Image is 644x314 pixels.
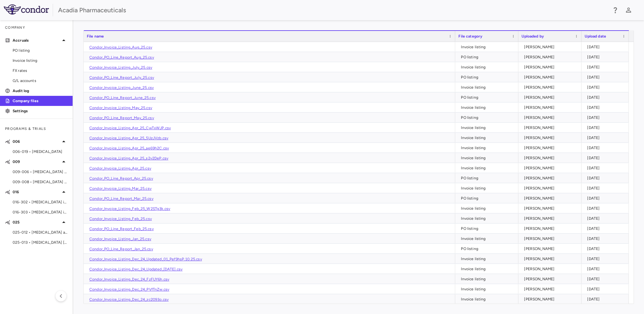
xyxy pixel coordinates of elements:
[13,68,68,73] span: FX rates
[587,213,626,224] div: [DATE]
[524,42,578,52] div: [PERSON_NAME]
[89,277,169,282] a: Condor_Invoice_Listing_Dec_24_FzFUY6h.csv
[13,88,68,94] p: Audit log
[461,193,515,203] div: PO listing
[587,193,626,203] div: [DATE]
[461,173,515,183] div: PO listing
[13,48,68,53] span: PO listing
[461,264,515,274] div: Invoice listing
[89,96,156,100] a: Condor_PO_Line_Report_June_25.csv
[461,234,515,244] div: Invoice listing
[587,274,626,284] div: [DATE]
[461,72,515,82] div: PO listing
[13,179,68,185] span: 009-008 • [MEDICAL_DATA] [MEDICAL_DATA]
[89,217,152,221] a: Condor_Invoice_Listing_Feb_25.csv
[461,203,515,213] div: Invoice listing
[524,52,578,62] div: [PERSON_NAME]
[587,72,626,82] div: [DATE]
[89,106,152,110] a: Condor_Invoice_Listing_May_25.csv
[587,42,626,52] div: [DATE]
[587,234,626,244] div: [DATE]
[587,254,626,264] div: [DATE]
[461,123,515,133] div: Invoice listing
[524,264,578,274] div: [PERSON_NAME]
[587,163,626,173] div: [DATE]
[13,159,60,165] p: 009
[524,234,578,244] div: [PERSON_NAME]
[89,65,152,70] a: Condor_Invoice_Listing_July_25.csv
[89,206,170,211] a: Condor_Invoice_Listing_Feb_25_W2STg3k.csv
[587,92,626,102] div: [DATE]
[13,78,68,84] span: G/L accounts
[524,123,578,133] div: [PERSON_NAME]
[89,186,152,191] a: Condor_Invoice_Listing_Mar_25.csv
[585,34,606,38] span: Upload date
[587,52,626,62] div: [DATE]
[524,163,578,173] div: [PERSON_NAME]
[461,294,515,304] div: Invoice listing
[13,230,68,235] span: 025-012 • [MEDICAL_DATA] and [MEDICAL_DATA] (LBDP)
[461,244,515,254] div: PO listing
[89,45,152,49] a: Condor_Invoice_Listing_Aug_25.csv
[587,183,626,193] div: [DATE]
[89,146,169,150] a: Condor_Invoice_Listing_Apr_25_ae69h2C.csv
[13,98,68,104] p: Company files
[13,199,68,205] span: 016-302 • [MEDICAL_DATA] in [MEDICAL_DATA]
[461,143,515,153] div: Invoice listing
[524,274,578,284] div: [PERSON_NAME]
[587,143,626,153] div: [DATE]
[13,219,60,225] p: 025
[522,34,544,38] span: Uploaded by
[89,287,169,292] a: Condor_Invoice_Listing_Dec_24_PVfTnZw.csv
[89,176,153,181] a: Condor_PO_Line_Report_Apr_25.csv
[13,240,68,245] span: 025-013 • [MEDICAL_DATA] [MEDICAL_DATA] (LBDP)
[461,224,515,234] div: PO listing
[524,254,578,264] div: [PERSON_NAME]
[461,183,515,193] div: Invoice listing
[524,284,578,294] div: [PERSON_NAME]
[89,196,153,201] a: Condor_PO_Line_Report_Mar_25.csv
[461,42,515,52] div: Invoice listing
[89,297,169,302] a: Condor_Invoice_Listing_Dec_24_zc2093o.csv
[89,156,168,160] a: Condor_Invoice_Listing_Apr_25_s2v2DeP.csv
[587,203,626,213] div: [DATE]
[461,92,515,102] div: PO listing
[524,153,578,163] div: [PERSON_NAME]
[89,257,202,261] a: Condor_Invoice_Listing_Dec_24_Updated_01_Pef9hsP.10.25.csv
[13,108,68,114] p: Settings
[524,183,578,193] div: [PERSON_NAME]
[524,72,578,82] div: [PERSON_NAME]
[524,203,578,213] div: [PERSON_NAME]
[587,284,626,294] div: [DATE]
[461,163,515,173] div: Invoice listing
[89,55,154,60] a: Condor_PO_Line_Report_Aug_25.csv
[461,52,515,62] div: PO listing
[524,133,578,143] div: [PERSON_NAME]
[4,4,49,15] img: logo-full-SnFGN8VE.png
[13,38,60,43] p: Accruals
[89,126,171,130] a: Condor_Invoice_Listing_Apr_25_CwTxWJP.csv
[461,284,515,294] div: Invoice listing
[524,244,578,254] div: [PERSON_NAME]
[13,209,68,215] span: 016-303 • [MEDICAL_DATA] in [MEDICAL_DATA]
[89,247,153,251] a: Condor_PO_Line_Report_Jan_25.csv
[13,139,60,144] p: 006
[587,62,626,72] div: [DATE]
[524,113,578,123] div: [PERSON_NAME]
[524,92,578,102] div: [PERSON_NAME]
[458,34,482,38] span: File category
[89,85,154,90] a: Condor_Invoice_Listing_June_25.csv
[524,213,578,224] div: [PERSON_NAME]
[89,136,168,140] a: Condor_Invoice_Listing_Apr_25_5UzJVzb.csv
[13,149,68,154] span: 006-019 • [MEDICAL_DATA]
[89,267,182,271] a: Condor_Invoice_Listing_Dec_24_Updated_[DATE].csv
[587,173,626,183] div: [DATE]
[89,116,154,120] a: Condor_PO_Line_Report_May_25.csv
[461,113,515,123] div: PO listing
[587,224,626,234] div: [DATE]
[89,166,151,171] a: Condor_Invoice_Listing_Apr_25.csv
[461,274,515,284] div: Invoice listing
[461,213,515,224] div: Invoice listing
[461,254,515,264] div: Invoice listing
[524,62,578,72] div: [PERSON_NAME]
